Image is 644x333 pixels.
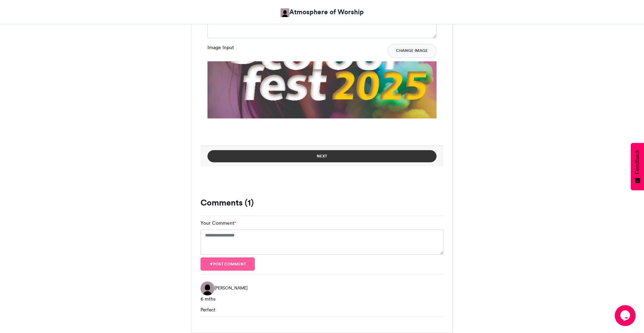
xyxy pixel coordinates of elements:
div: 6 mths [201,295,443,303]
iframe: chat widget [615,305,637,326]
button: Feedback - Show survey [631,143,644,190]
span: [PERSON_NAME] [214,285,248,291]
label: Your Comment [201,219,236,227]
div: Perfect [201,306,443,313]
label: Image Input [207,44,234,51]
a: Atmosphere of Worship [281,7,364,17]
img: Bryan [201,281,214,295]
h3: Comments (1) [201,199,443,207]
button: Post comment [201,257,255,271]
img: Atmosphere Of Worship [281,8,289,17]
button: Change Image [387,44,437,58]
span: Feedback [634,150,641,174]
button: Next [207,150,437,162]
